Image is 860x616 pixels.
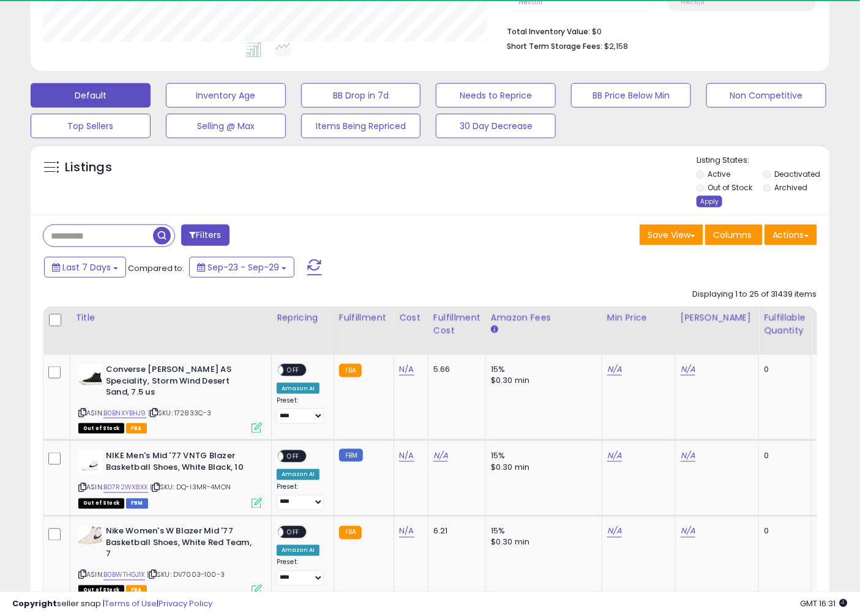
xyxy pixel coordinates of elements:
button: Top Sellers [31,114,151,138]
div: Amazon AI [277,383,320,394]
button: BB Price Below Min [571,83,691,108]
span: Compared to: [128,262,184,274]
img: 41THxfenSvL._SL40_.jpg [78,364,103,388]
button: Default [31,83,151,108]
div: Min Price [607,311,670,324]
button: Filters [181,225,229,246]
label: Archived [775,182,808,193]
div: [PERSON_NAME] [681,311,753,324]
div: ASIN: [78,364,262,432]
a: N/A [681,525,695,538]
div: Preset: [277,558,324,586]
span: Sep-23 - Sep-29 [208,261,279,273]
div: seller snap | | [12,598,212,610]
small: FBA [339,526,362,540]
small: FBM [339,449,363,462]
div: Repricing [277,311,329,324]
a: N/A [399,450,414,462]
div: 0 [764,450,802,461]
span: FBA [126,423,147,434]
small: Amazon Fees. [491,324,498,335]
span: OFF [283,365,303,376]
h5: Listings [65,159,112,176]
span: Last 7 Days [62,261,111,273]
label: Active [708,169,731,179]
div: Amazon Fees [491,311,597,324]
small: FBA [339,364,362,377]
div: 15% [491,450,593,461]
span: OFF [283,451,303,462]
button: 30 Day Decrease [436,114,556,138]
div: 15% [491,526,593,537]
div: 15% [491,364,593,375]
button: Selling @ Max [166,114,286,138]
label: Out of Stock [708,182,753,193]
a: N/A [399,363,414,376]
a: Terms of Use [105,598,157,609]
div: $0.30 min [491,537,593,548]
span: All listings that are currently out of stock and unavailable for purchase on Amazon [78,499,124,509]
button: Inventory Age [166,83,286,108]
button: Last 7 Days [44,257,126,278]
a: N/A [433,450,448,462]
b: Nike Women's W Blazer Mid '77 Basketball Shoes, White Red Team, 7 [106,526,255,563]
b: Total Inventory Value: [507,26,590,37]
div: Fulfillable Quantity [764,311,806,337]
div: $0.30 min [491,462,593,473]
div: Amazon AI [277,469,320,480]
div: Fulfillment Cost [433,311,480,337]
label: Deactivated [775,169,821,179]
a: N/A [607,450,622,462]
div: Cost [399,311,423,324]
a: B0BWTHGJ1X [103,570,145,581]
li: $0 [507,23,808,38]
div: Apply [697,196,722,207]
a: N/A [681,363,695,376]
div: Preset: [277,396,324,424]
a: N/A [681,450,695,462]
img: 41uW3ksDjQL._SL40_.jpg [78,526,103,545]
b: NIKE Men's Mid '77 VNTG Blazer Basketball Shoes, White Black, 10 [106,450,255,476]
p: Listing States: [697,155,829,166]
span: All listings that are currently out of stock and unavailable for purchase on Amazon [78,423,124,434]
span: $2,158 [604,40,628,52]
button: Items Being Repriced [301,114,421,138]
button: Columns [705,225,763,245]
button: BB Drop in 7d [301,83,421,108]
div: 0 [764,364,802,375]
img: 21g93YKfpfL._SL40_.jpg [78,450,103,475]
div: Displaying 1 to 25 of 31439 items [692,289,817,300]
b: Short Term Storage Fees: [507,41,602,51]
span: Columns [713,229,752,241]
span: | SKU: DV7003-100-3 [147,570,225,580]
div: Fulfillment [339,311,389,324]
div: 5.66 [433,364,476,375]
span: | SKU: 172833C-3 [148,408,212,418]
a: B0BNXYBHJ9 [103,408,146,418]
span: | SKU: DQ-I3MR-4MON [150,483,231,492]
span: 2025-10-7 16:31 GMT [801,598,848,609]
span: FBM [126,499,148,509]
div: Preset: [277,483,324,511]
a: B07R2WX8XX [103,483,148,493]
div: ASIN: [78,450,262,507]
a: N/A [607,363,622,376]
div: Title [75,311,266,324]
button: Sep-23 - Sep-29 [189,257,294,278]
span: OFF [283,527,303,538]
div: 6.21 [433,526,476,537]
a: N/A [607,525,622,538]
a: Privacy Policy [159,598,212,609]
div: 0 [764,526,802,537]
strong: Copyright [12,598,57,609]
div: $0.30 min [491,375,593,386]
b: Converse [PERSON_NAME] AS Speciality, Storm Wind Desert Sand, 7.5 us [106,364,255,401]
div: Amazon AI [277,545,320,556]
button: Non Competitive [706,83,826,108]
a: N/A [399,525,414,538]
button: Actions [765,225,817,245]
button: Save View [640,225,703,245]
button: Needs to Reprice [436,83,556,108]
